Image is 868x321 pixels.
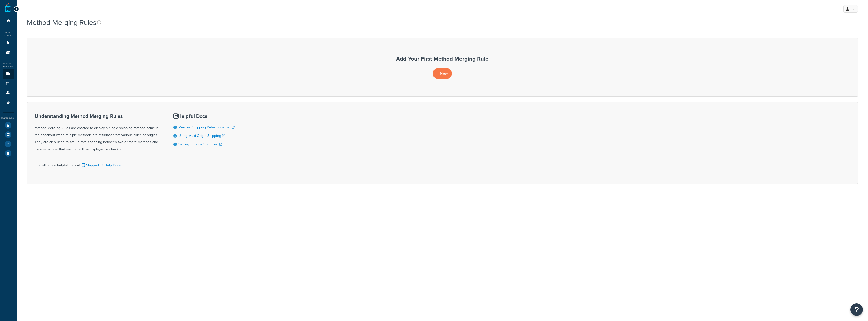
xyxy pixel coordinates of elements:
h3: Add Your First Method Merging Rule [32,56,853,62]
li: Origins [3,48,14,57]
h1: Method Merging Rules [27,18,96,28]
div: Find all of our helpful docs at: [35,158,161,169]
li: Help Docs [3,149,14,158]
li: Test Your Rates [3,121,14,130]
li: Websites [3,38,14,47]
a: ShipperHQ Help Docs [81,163,121,168]
h3: Understanding Method Merging Rules [35,113,161,119]
button: Open Resource Center [850,303,863,316]
li: Advanced Features [3,98,14,107]
li: Analytics [3,139,14,149]
a: + New [433,68,452,79]
a: Setting up Rate Shopping [178,142,222,147]
a: Merging Shipping Rates Together [178,125,235,130]
li: Marketplace [3,130,14,139]
li: Dashboard [3,16,14,26]
div: Method Merging Rules are created to display a single shipping method name in the checkout when mu... [35,113,161,153]
h3: Helpful Docs [173,113,235,119]
span: + New [437,70,448,76]
a: Using Multi-Origin Shipping [178,133,225,138]
a: ShipperHQ Home [5,3,11,13]
li: Carriers [3,69,14,79]
li: Boxes [3,88,14,98]
li: Shipping Rules [3,79,14,88]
